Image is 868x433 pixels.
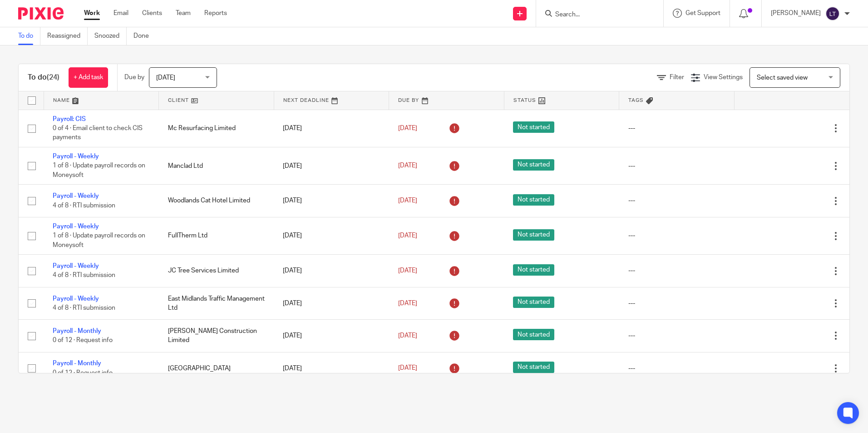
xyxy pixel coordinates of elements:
[53,153,99,160] a: Payroll - Weekly
[274,287,389,319] td: [DATE]
[554,11,636,19] input: Search
[513,297,554,308] span: Not started
[513,362,554,373] span: Not started
[176,9,191,18] a: Team
[53,328,101,334] a: Payroll - Monthly
[274,352,389,384] td: [DATE]
[274,185,389,217] td: [DATE]
[686,10,720,16] span: Get Support
[53,125,143,141] span: 0 of 4 · Email client to check CIS payments
[47,27,88,45] a: Reassigned
[274,217,389,254] td: [DATE]
[398,125,417,131] span: [DATE]
[398,365,417,372] span: [DATE]
[628,299,725,308] div: ---
[513,229,554,241] span: Not started
[53,305,115,311] span: 4 of 8 · RTI submission
[18,7,64,20] img: Pixie
[757,75,808,81] span: Select saved view
[274,110,389,147] td: [DATE]
[53,163,145,179] span: 1 of 8 · Update payroll records on Moneysoft
[53,337,113,344] span: 0 of 12 · Request info
[398,300,417,307] span: [DATE]
[398,232,417,239] span: [DATE]
[825,6,840,21] img: svg%3E
[159,255,274,287] td: JC Tree Services Limited
[670,74,684,81] span: Filter
[159,185,274,217] td: Woodlands Cat Hotel Limited
[53,263,99,269] a: Payroll - Weekly
[159,352,274,384] td: [GEOGRAPHIC_DATA]
[274,255,389,287] td: [DATE]
[53,370,113,376] span: 0 of 12 · Request info
[18,27,40,45] a: To do
[513,121,554,133] span: Not started
[628,98,644,103] span: Tags
[513,264,554,276] span: Not started
[628,124,725,133] div: ---
[159,320,274,352] td: [PERSON_NAME] Construction Limited
[704,74,743,81] span: View Settings
[513,159,554,171] span: Not started
[628,196,725,205] div: ---
[53,116,86,122] a: Payroll: CIS
[398,197,417,204] span: [DATE]
[142,9,162,18] a: Clients
[513,329,554,340] span: Not started
[398,163,417,169] span: [DATE]
[84,9,100,18] a: Work
[53,360,101,367] a: Payroll - Monthly
[628,161,725,171] div: ---
[513,194,554,206] span: Not started
[274,147,389,184] td: [DATE]
[274,320,389,352] td: [DATE]
[204,9,227,18] a: Reports
[53,232,145,248] span: 1 of 8 · Update payroll records on Moneysoft
[156,75,175,81] span: [DATE]
[628,364,725,373] div: ---
[53,193,99,199] a: Payroll - Weekly
[28,73,59,82] h1: To do
[628,266,725,275] div: ---
[398,267,417,274] span: [DATE]
[159,287,274,319] td: East Midlands Traffic Management Ltd
[53,202,115,209] span: 4 of 8 · RTI submission
[113,9,128,18] a: Email
[53,296,99,302] a: Payroll - Weekly
[133,27,156,45] a: Done
[159,147,274,184] td: Manclad Ltd
[94,27,127,45] a: Snoozed
[628,331,725,340] div: ---
[69,67,108,88] a: + Add task
[771,9,821,18] p: [PERSON_NAME]
[398,332,417,339] span: [DATE]
[53,272,115,279] span: 4 of 8 · RTI submission
[47,74,59,81] span: (24)
[628,231,725,240] div: ---
[124,73,144,82] p: Due by
[53,223,99,230] a: Payroll - Weekly
[159,110,274,147] td: Mc Resurfacing Limited
[159,217,274,254] td: FullTherm Ltd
